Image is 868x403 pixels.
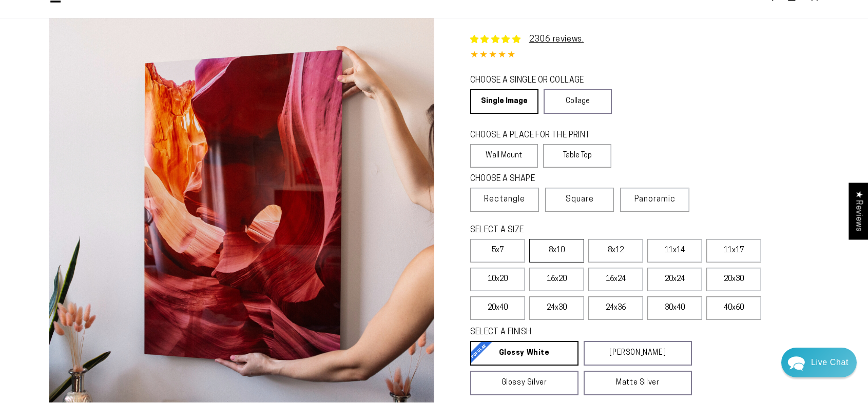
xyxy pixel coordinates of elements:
[529,268,584,291] label: 16x20
[470,341,578,366] a: Glossy White
[584,371,692,395] a: Matte Silver
[588,239,643,263] label: 8x12
[529,296,584,320] label: 24x30
[470,173,604,185] legend: CHOOSE A SHAPE
[781,348,857,377] div: Chat widget toggle
[543,144,611,168] label: Table Top
[811,348,848,377] div: Contact Us Directly
[706,296,761,320] label: 40x60
[566,193,594,206] span: Square
[647,239,702,263] label: 11x14
[484,193,525,206] span: Rectangle
[470,296,525,320] label: 20x40
[588,268,643,291] label: 16x24
[470,89,538,114] a: Single Image
[647,296,702,320] label: 30x40
[706,239,761,263] label: 11x17
[634,195,676,204] span: Panoramic
[470,130,602,142] legend: CHOOSE A PLACE FOR THE PRINT
[529,35,584,44] a: 2306 reviews.
[470,48,819,63] div: 4.85 out of 5.0 stars
[470,75,603,87] legend: CHOOSE A SINGLE OR COLLAGE
[470,225,676,236] legend: SELECT A SIZE
[470,144,538,168] label: Wall Mount
[647,268,702,291] label: 20x24
[544,89,612,114] a: Collage
[706,268,761,291] label: 20x30
[529,239,584,263] label: 8x10
[584,341,692,366] a: [PERSON_NAME]
[470,371,578,395] a: Glossy Silver
[470,327,667,338] legend: SELECT A FINISH
[470,239,525,263] label: 5x7
[588,296,643,320] label: 24x36
[848,183,868,239] div: Click to open Judge.me floating reviews tab
[470,268,525,291] label: 10x20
